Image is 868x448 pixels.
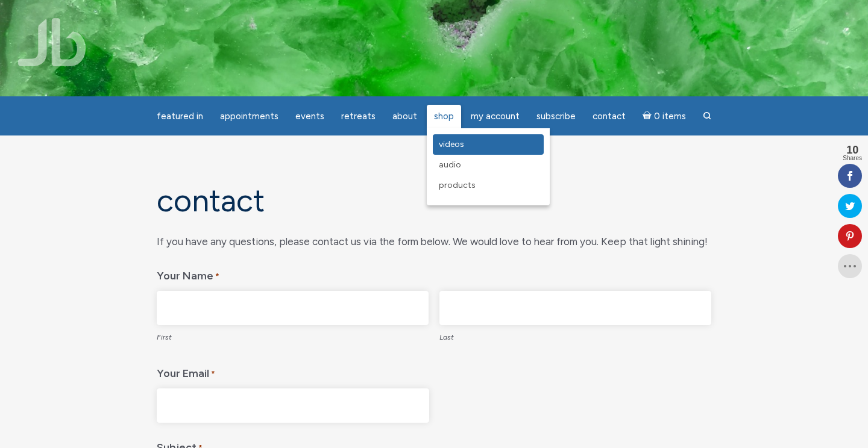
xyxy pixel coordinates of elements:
a: My Account [464,105,527,128]
span: 10 [843,145,862,155]
a: Cart0 items [635,104,693,128]
a: Subscribe [529,105,583,128]
i: Cart [643,111,654,122]
a: featured in [149,105,210,128]
span: Contact [593,111,626,122]
div: If you have any questions, please contact us via the form below. We would love to hear from you. ... [157,232,711,251]
span: Subscribe [536,111,576,122]
span: Audio [439,160,461,170]
span: featured in [157,111,203,122]
span: Products [439,180,476,190]
a: Videos [433,134,544,155]
a: Contact [585,105,633,128]
label: First [157,325,429,347]
a: About [385,105,424,128]
span: Events [295,111,324,122]
a: Events [288,105,332,128]
h1: Contact [157,184,711,218]
a: Audio [433,155,544,175]
span: Shares [843,155,862,161]
span: Retreats [341,111,376,122]
a: Shop [427,105,461,128]
label: Last [439,325,711,347]
span: Videos [439,139,464,149]
legend: Your Name [157,261,711,287]
a: Retreats [334,105,383,128]
span: Appointments [220,111,278,122]
span: Shop [434,111,454,122]
span: About [392,111,417,122]
a: Appointments [213,105,286,128]
img: Jamie Butler. The Everyday Medium [18,18,86,66]
span: My Account [471,111,520,122]
a: Products [433,175,544,196]
label: Your Email [157,358,215,384]
span: 0 items [654,112,686,121]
